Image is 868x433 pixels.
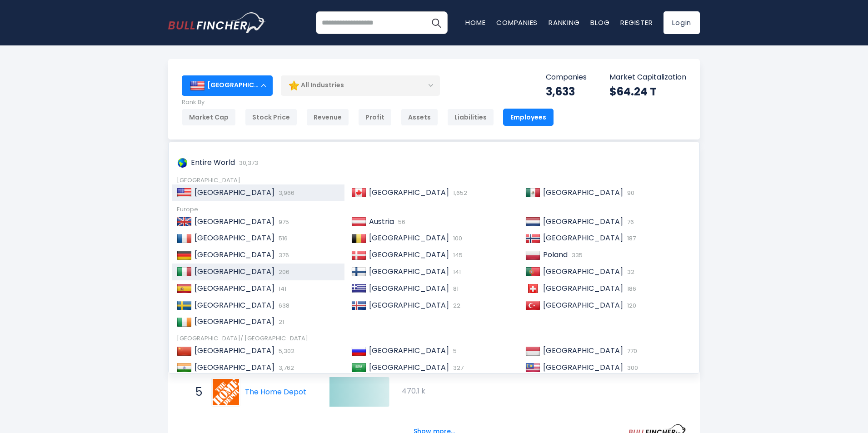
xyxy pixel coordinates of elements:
div: [GEOGRAPHIC_DATA]/ [GEOGRAPHIC_DATA] [177,335,691,343]
a: Register [620,18,653,27]
span: 638 [276,301,289,310]
div: Revenue [306,109,349,126]
span: [GEOGRAPHIC_DATA] [369,249,449,260]
span: [GEOGRAPHIC_DATA] [369,362,449,373]
text: 470.1 k [402,386,425,396]
span: [GEOGRAPHIC_DATA] [369,233,449,243]
span: [GEOGRAPHIC_DATA] [369,283,449,294]
a: The Home Depot [211,378,245,407]
span: [GEOGRAPHIC_DATA] [543,345,623,356]
span: 770 [625,347,637,355]
div: Stock Price [245,109,297,126]
span: [GEOGRAPHIC_DATA] [195,249,274,260]
a: Go to homepage [168,12,266,33]
span: 32 [625,268,634,276]
div: [GEOGRAPHIC_DATA] [177,177,691,184]
span: 975 [276,218,289,226]
span: [GEOGRAPHIC_DATA] [543,266,623,277]
span: [GEOGRAPHIC_DATA] [195,233,274,243]
div: Employees [503,109,554,126]
span: [GEOGRAPHIC_DATA] [195,345,274,356]
span: [GEOGRAPHIC_DATA] [195,362,274,373]
span: [GEOGRAPHIC_DATA] [369,266,449,277]
div: All Industries [281,75,440,96]
p: Market Capitalization [609,73,686,82]
span: 21 [276,318,284,326]
div: $64.24 T [609,85,686,99]
span: 300 [625,363,638,372]
span: 56 [396,218,405,226]
span: 3,762 [276,363,294,372]
span: [GEOGRAPHIC_DATA] [543,216,623,227]
span: [GEOGRAPHIC_DATA] [195,316,274,327]
span: 335 [569,251,583,259]
span: [GEOGRAPHIC_DATA] [195,266,274,277]
button: Search [425,11,448,34]
div: Market Cap [182,109,236,126]
span: 145 [451,251,463,259]
div: Europe [177,206,691,214]
span: Poland [543,249,568,260]
span: 1,652 [451,189,467,197]
span: [GEOGRAPHIC_DATA] [543,233,623,243]
a: Login [663,11,700,34]
span: 5 [191,384,200,400]
span: 30,373 [237,159,258,167]
a: The Home Depot [245,387,306,397]
span: 206 [276,268,289,276]
div: [GEOGRAPHIC_DATA] [182,75,273,95]
span: 100 [451,234,462,243]
div: Profit [358,109,392,126]
a: Blog [590,18,609,27]
div: Assets [401,109,438,126]
span: Austria [369,216,394,227]
span: [GEOGRAPHIC_DATA] [543,187,623,198]
span: 81 [451,284,459,293]
span: 141 [451,268,461,276]
span: [GEOGRAPHIC_DATA] [195,300,274,310]
span: 187 [625,234,636,243]
p: Rank By [182,99,554,106]
span: [GEOGRAPHIC_DATA] [369,345,449,356]
p: Companies [546,73,587,82]
span: Entire World [191,157,235,168]
span: [GEOGRAPHIC_DATA] [369,187,449,198]
div: 3,633 [546,85,587,99]
div: Liabilities [447,109,494,126]
span: 516 [276,234,288,243]
span: [GEOGRAPHIC_DATA] [543,300,623,310]
span: [GEOGRAPHIC_DATA] [543,283,623,294]
span: 5,302 [276,347,294,355]
span: [GEOGRAPHIC_DATA] [195,216,274,227]
span: 76 [625,218,634,226]
img: bullfincher logo [168,12,266,33]
span: [GEOGRAPHIC_DATA] [195,187,274,198]
a: Ranking [549,18,579,27]
a: Companies [496,18,538,27]
span: 5 [451,347,457,355]
span: 376 [276,251,289,259]
span: 327 [451,363,464,372]
span: 120 [625,301,636,310]
span: [GEOGRAPHIC_DATA] [543,362,623,373]
span: 186 [625,284,636,293]
img: The Home Depot [213,379,239,405]
a: Home [465,18,485,27]
span: 141 [276,284,286,293]
span: 90 [625,189,634,197]
span: 3,966 [276,189,294,197]
span: [GEOGRAPHIC_DATA] [369,300,449,310]
span: [GEOGRAPHIC_DATA] [195,283,274,294]
span: 22 [451,301,460,310]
